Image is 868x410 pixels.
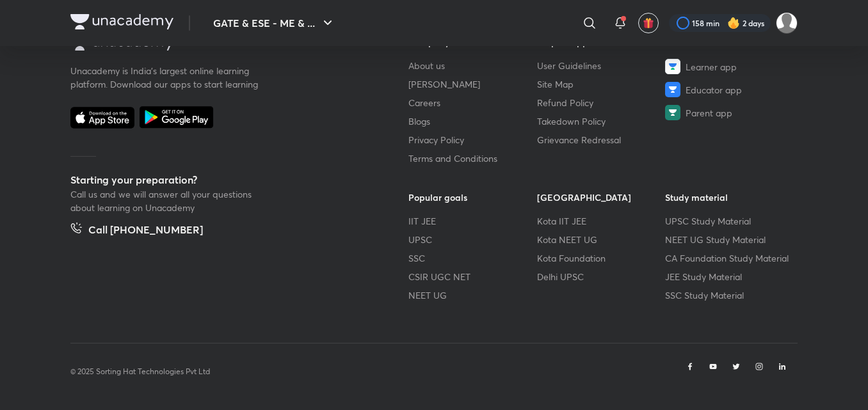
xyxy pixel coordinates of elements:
p: Unacademy is India’s largest online learning platform. Download our apps to start learning [70,64,262,91]
button: avatar [638,13,659,33]
a: Grievance Redressal [537,133,666,146]
p: Call us and we will answer all your questions about learning on Unacademy [70,187,262,214]
a: SSC [408,251,537,265]
a: CA Foundation Study Material [665,251,794,265]
a: NEET UG Study Material [665,233,794,246]
a: NEET UG [408,288,537,302]
a: Kota Foundation [537,251,666,265]
a: Careers [408,96,537,109]
span: Educator app [686,83,742,97]
img: avatar [643,17,654,29]
a: Site Map [537,77,666,91]
a: CSIR UGC NET [408,270,537,283]
img: Parent app [665,105,680,120]
a: Delhi UPSC [537,270,666,283]
a: SSC Study Material [665,288,794,302]
span: Careers [408,96,440,109]
a: Takedown Policy [537,114,666,128]
a: Educator app [665,82,794,97]
img: Learner app [665,59,680,74]
button: GATE & ESE - ME & ... [205,10,343,36]
img: Educator app [665,82,680,97]
a: Kota NEET UG [537,233,666,246]
h5: Call [PHONE_NUMBER] [88,222,203,240]
a: Refund Policy [537,96,666,109]
a: Terms and Conditions [408,152,537,165]
span: Learner app [686,60,737,74]
p: © 2025 Sorting Hat Technologies Pvt Ltd [70,366,210,377]
a: Company Logo [70,14,173,33]
a: UPSC [408,233,537,246]
h5: Starting your preparation? [70,172,367,187]
a: Learner app [665,59,794,74]
a: Call [PHONE_NUMBER] [70,222,203,240]
h6: Study material [665,191,794,204]
a: Kota IIT JEE [537,214,666,228]
a: User Guidelines [537,59,666,72]
h6: Popular goals [408,191,537,204]
img: Company Logo [70,14,173,29]
a: Blogs [408,114,537,128]
h6: [GEOGRAPHIC_DATA] [537,191,666,204]
a: UPSC Study Material [665,214,794,228]
img: streak [727,17,740,29]
a: IIT JEE [408,214,537,228]
a: [PERSON_NAME] [408,77,537,91]
img: pradhap B [776,12,798,34]
span: Parent app [686,106,732,120]
a: Privacy Policy [408,133,537,146]
a: Parent app [665,105,794,120]
a: About us [408,59,537,72]
a: JEE Study Material [665,270,794,283]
